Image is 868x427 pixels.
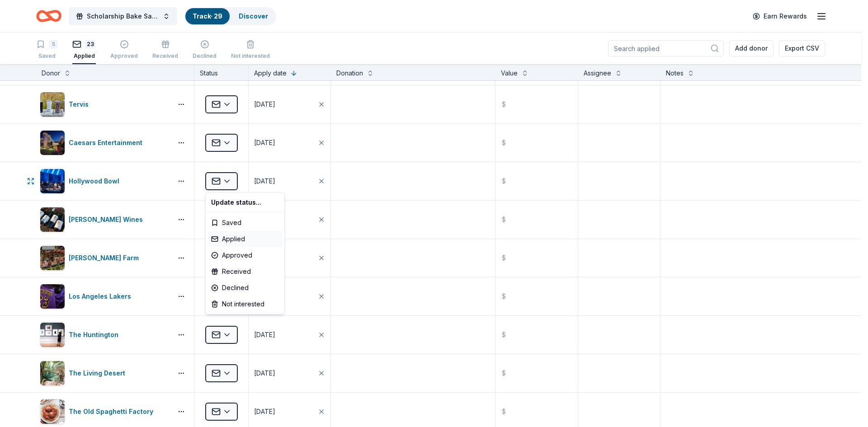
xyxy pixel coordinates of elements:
div: Declined [208,280,283,296]
div: Approved [208,247,283,263]
div: Received [208,263,283,280]
div: Not interested [208,296,283,312]
div: Update status... [208,194,283,211]
div: Applied [208,231,283,247]
div: Saved [208,215,283,231]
